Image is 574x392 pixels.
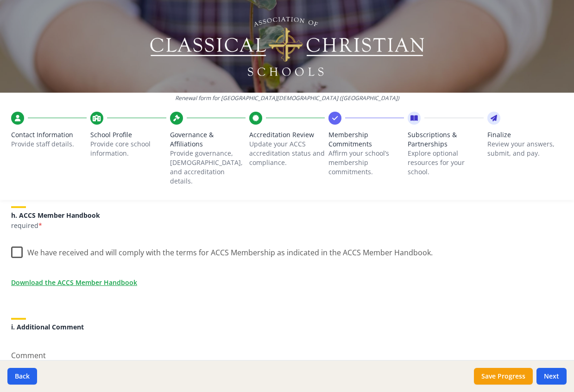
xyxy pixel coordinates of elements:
[487,139,563,158] p: Review your answers, submit, and pay.
[11,323,563,330] h5: i. Additional Comment
[11,139,87,149] p: Provide staff details.
[328,149,404,177] p: Affirm your school’s membership commitments.
[170,130,246,149] span: Governance & Affiliations
[249,139,325,167] p: Update your ACCS accreditation status and compliance.
[170,149,246,186] p: Provide governance, [DEMOGRAPHIC_DATA], and accreditation details.
[90,130,166,139] span: School Profile
[474,368,533,385] button: Save Progress
[11,278,137,287] a: Download the ACCS Member Handbook
[11,240,433,260] label: We have received and will comply with the terms for ACCS Membership as indicated in the ACCS Memb...
[536,368,567,385] button: Next
[11,221,563,230] p: required
[11,212,563,219] h5: h. ACCS Member Handbook
[328,130,404,149] span: Membership Commitments
[90,139,166,158] p: Provide core school information.
[249,130,325,139] span: Accreditation Review
[408,149,483,177] p: Explore optional resources for your school.
[148,14,426,79] img: Logo
[408,130,483,149] span: Subscriptions & Partnerships
[7,368,37,385] button: Back
[11,130,87,139] span: Contact Information
[487,130,563,139] span: Finalize
[11,350,46,360] span: Comment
